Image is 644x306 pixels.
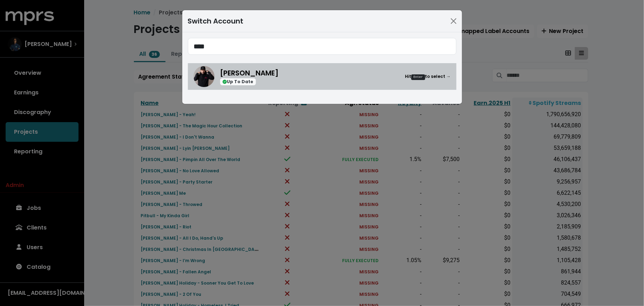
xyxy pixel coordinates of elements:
[448,15,459,27] button: Close
[220,78,256,86] span: Up To Date
[220,68,279,78] span: [PERSON_NAME]
[188,63,456,90] a: Neil Ormandy[PERSON_NAME]Up To DateHitEnterto select →
[194,66,215,87] img: Neil Ormandy
[188,16,244,26] div: Switch Account
[188,38,456,55] input: Search accounts
[405,73,450,80] small: Hit to select →
[411,74,425,80] kbd: Enter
